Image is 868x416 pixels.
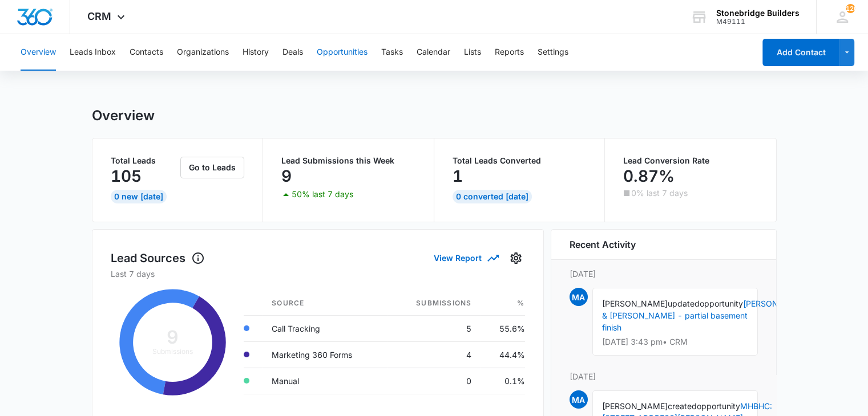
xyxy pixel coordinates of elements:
[762,39,839,66] button: Add Contact
[668,299,700,308] span: updated
[292,190,353,198] p: 50% last 7 days
[111,167,142,185] p: 105
[453,157,587,165] p: Total Leads Converted
[281,157,415,165] p: Lead Submissions this Week
[281,167,292,185] p: 9
[570,268,758,280] p: [DATE]
[70,34,116,71] button: Leads Inbox
[602,338,748,346] p: [DATE] 3:43 pm • CRM
[263,315,387,341] td: Call Tracking
[716,18,800,26] div: account id
[623,167,675,185] p: 0.87%
[464,34,481,71] button: Lists
[570,288,588,306] span: MA
[130,34,163,71] button: Contacts
[570,370,758,382] p: [DATE]
[481,315,524,341] td: 55.6%
[481,368,524,394] td: 0.1%
[481,291,524,316] th: %
[87,10,111,22] span: CRM
[180,162,244,172] a: Go to Leads
[434,248,498,268] button: View Report
[417,34,450,71] button: Calendar
[668,401,697,411] span: created
[21,34,56,71] button: Overview
[538,34,568,71] button: Settings
[716,9,800,18] div: account name
[92,107,155,124] h1: Overview
[180,157,244,178] button: Go to Leads
[387,315,481,341] td: 5
[602,299,809,332] a: [PERSON_NAME] & [PERSON_NAME] - partial basement finish
[243,34,269,71] button: History
[387,291,481,316] th: Submissions
[111,268,525,280] p: Last 7 days
[387,341,481,368] td: 4
[381,34,403,71] button: Tasks
[570,390,588,409] span: MA
[177,34,229,71] button: Organizations
[263,341,387,368] td: Marketing 360 Forms
[387,368,481,394] td: 0
[111,250,205,267] h1: Lead Sources
[263,291,387,316] th: Source
[481,341,524,368] td: 44.4%
[570,238,636,251] h6: Recent Activity
[263,368,387,394] td: Manual
[623,157,758,165] p: Lead Conversion Rate
[453,190,532,203] div: 0 Converted [DATE]
[602,299,668,308] span: [PERSON_NAME]
[700,299,743,308] span: opportunity
[111,157,179,165] p: Total Leads
[111,190,167,203] div: 0 New [DATE]
[846,4,855,13] span: 120
[282,34,303,71] button: Deals
[507,249,525,267] button: Settings
[453,167,463,185] p: 1
[495,34,524,71] button: Reports
[697,401,740,411] span: opportunity
[631,189,688,197] p: 0% last 7 days
[317,34,368,71] button: Opportunities
[602,401,668,411] span: [PERSON_NAME]
[846,4,855,13] div: notifications count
